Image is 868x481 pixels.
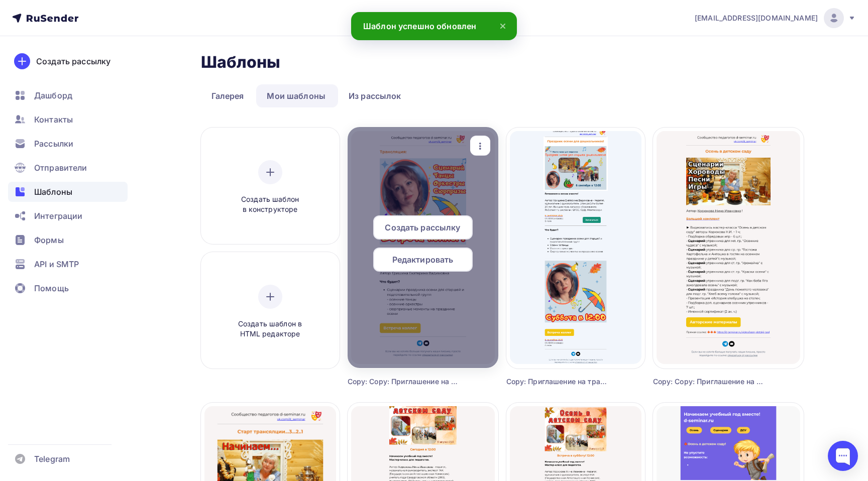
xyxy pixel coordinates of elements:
[223,319,318,339] span: Создать шаблон в HTML редакторе
[34,234,64,246] span: Формы
[223,194,318,215] span: Создать шаблон в конструкторе
[34,138,73,150] span: Рассылки
[8,158,128,178] a: Отправители
[34,113,73,126] span: Контакты
[8,230,128,250] a: Формы
[8,109,128,130] a: Контакты
[695,8,856,28] a: [EMAIL_ADDRESS][DOMAIN_NAME]
[201,84,255,107] a: Галерея
[695,13,818,23] span: [EMAIL_ADDRESS][DOMAIN_NAME]
[8,85,128,105] a: Дашборд
[385,221,460,233] span: Создать рассылку
[8,134,128,154] a: Рассылки
[34,258,79,270] span: API и SMTP
[34,186,72,198] span: Шаблоны
[34,282,69,294] span: Помощь
[8,182,128,202] a: Шаблоны
[506,377,610,387] div: Copy: Приглашение на трансляцию 1
[34,453,70,465] span: Telegram
[256,84,336,107] a: Мои шаблоны
[34,89,72,101] span: Дашборд
[34,162,87,174] span: Отправители
[338,84,412,107] a: Из рассылок
[653,377,766,387] div: Copy: Copy: Приглашение на трансляцию 1
[34,210,82,222] span: Интеграции
[392,254,454,266] span: Редактировать
[348,377,461,387] div: Copy: Copy: Приглашение на трансляцию 1
[201,52,281,72] h2: Шаблоны
[36,55,111,67] div: Создать рассылку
